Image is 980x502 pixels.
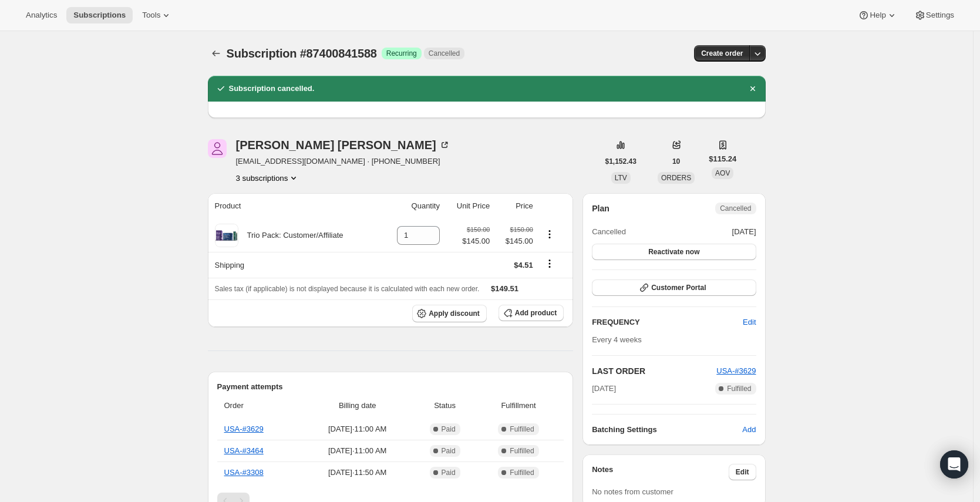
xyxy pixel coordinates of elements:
[736,467,749,477] span: Edit
[462,235,490,247] span: $145.00
[491,284,518,293] span: $149.51
[142,11,160,20] span: Tools
[224,446,264,455] a: USA-#3464
[208,193,382,219] th: Product
[592,316,743,328] h2: FREQUENCY
[615,174,627,182] span: LTV
[743,316,756,328] span: Edit
[592,203,609,214] h2: Plan
[592,279,756,296] button: Customer Portal
[224,468,264,477] a: USA-#3308
[701,49,743,58] span: Create order
[651,283,706,292] span: Customer Portal
[217,393,302,419] th: Order
[442,468,456,477] span: Paid
[229,83,315,95] h2: Subscription cancelled.
[467,226,490,233] small: $150.00
[732,226,756,238] span: [DATE]
[926,11,954,20] span: Settings
[592,365,716,377] h2: LAST ORDER
[665,153,687,170] button: 10
[73,11,126,20] span: Subscriptions
[215,285,480,293] span: Sales tax (if applicable) is not displayed because it is calculated with each new order.
[907,7,961,23] button: Settings
[224,424,264,433] a: USA-#3629
[236,139,450,151] div: [PERSON_NAME] [PERSON_NAME]
[208,139,227,158] span: Andy Brady
[648,247,699,257] span: Reactivate now
[745,80,761,97] button: Dismiss notification
[386,49,417,58] span: Recurring
[592,424,742,436] h6: Batching Settings
[715,169,730,177] span: AOV
[742,424,756,436] span: Add
[940,450,968,479] div: Open Intercom Messenger
[592,226,626,238] span: Cancelled
[238,230,343,241] div: Trio Pack: Customer/Affiliate
[208,252,382,278] th: Shipping
[227,47,377,60] span: Subscription #87400841588
[709,153,736,165] span: $115.24
[605,157,637,166] span: $1,152.43
[236,156,450,167] span: [EMAIL_ADDRESS][DOMAIN_NAME] · [PHONE_NUMBER]
[26,11,57,20] span: Analytics
[497,235,533,247] span: $145.00
[429,49,460,58] span: Cancelled
[442,446,456,456] span: Paid
[729,464,756,480] button: Edit
[661,174,691,182] span: ORDERS
[694,45,750,62] button: Create order
[510,226,533,233] small: $150.00
[510,424,534,434] span: Fulfilled
[672,157,680,166] span: 10
[135,7,179,23] button: Tools
[735,420,763,439] button: Add
[412,305,487,322] button: Apply discount
[499,305,564,321] button: Add product
[540,228,559,241] button: Product actions
[510,468,534,477] span: Fulfilled
[305,423,409,435] span: [DATE] · 11:00 AM
[514,261,533,269] span: $4.51
[592,383,616,395] span: [DATE]
[217,381,564,393] h2: Payment attempts
[493,193,537,219] th: Price
[592,335,642,344] span: Every 4 weeks
[208,45,224,62] button: Subscriptions
[592,244,756,260] button: Reactivate now
[236,172,300,184] button: Product actions
[598,153,644,170] button: $1,152.43
[716,366,756,375] a: USA-#3629
[727,384,751,393] span: Fulfilled
[215,224,238,247] img: product img
[510,446,534,456] span: Fulfilled
[66,7,133,23] button: Subscriptions
[592,487,673,496] span: No notes from customer
[592,464,729,480] h3: Notes
[442,424,456,434] span: Paid
[381,193,443,219] th: Quantity
[480,400,557,412] span: Fulfillment
[736,313,763,332] button: Edit
[716,365,756,377] button: USA-#3629
[305,400,409,412] span: Billing date
[540,257,559,270] button: Shipping actions
[870,11,885,20] span: Help
[443,193,493,219] th: Unit Price
[305,445,409,457] span: [DATE] · 11:00 AM
[305,467,409,479] span: [DATE] · 11:50 AM
[416,400,473,412] span: Status
[429,309,480,318] span: Apply discount
[515,308,557,318] span: Add product
[720,204,751,213] span: Cancelled
[19,7,64,23] button: Analytics
[851,7,904,23] button: Help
